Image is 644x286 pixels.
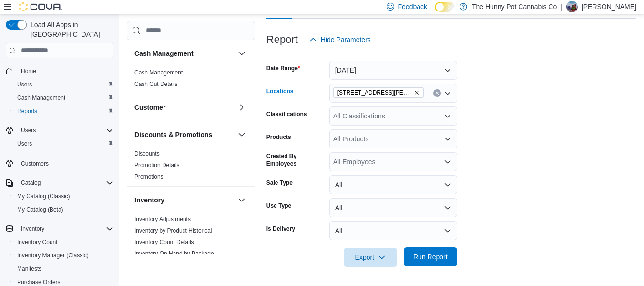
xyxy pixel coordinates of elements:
[2,124,117,137] button: Users
[236,129,247,140] button: Discounts & Promotions
[134,238,194,246] span: Inventory Count Details
[13,92,69,104] a: Cash Management
[329,61,457,80] button: [DATE]
[472,1,557,12] p: The Hunny Pot Cannabis Co
[17,140,32,148] span: Users
[134,80,178,88] span: Cash Out Details
[17,177,44,189] button: Catalog
[21,225,44,233] span: Inventory
[266,152,326,168] label: Created By Employees
[10,190,117,203] button: My Catalog (Classic)
[344,248,397,267] button: Export
[266,133,291,141] label: Products
[17,94,65,102] span: Cash Management
[10,203,117,216] button: My Catalog (Beta)
[13,236,61,248] a: Inventory Count
[17,81,32,88] span: Users
[444,89,451,97] button: Open list of options
[134,162,180,169] a: Promotion Details
[127,67,255,94] div: Cash Management
[17,125,113,136] span: Users
[134,195,234,205] button: Inventory
[17,65,40,77] a: Home
[329,221,457,240] button: All
[337,88,412,97] span: [STREET_ADDRESS][PERSON_NAME]
[306,30,375,49] button: Hide Parameters
[435,12,435,12] span: Dark Mode
[13,250,92,261] a: Inventory Manager (Classic)
[134,250,214,257] span: Inventory On Hand by Package
[414,90,419,95] button: Remove 101 James Snow Pkwy from selection in this group
[13,106,113,117] span: Reports
[398,2,427,11] span: Feedback
[2,156,117,170] button: Customers
[17,125,40,136] button: Users
[13,204,67,215] a: My Catalog (Beta)
[10,105,117,118] button: Reports
[17,158,52,169] a: Customers
[134,81,178,87] a: Cash Out Details
[444,135,451,143] button: Open list of options
[134,173,164,180] span: Promotions
[21,127,36,134] span: Users
[10,78,117,91] button: Users
[134,130,212,139] h3: Discounts & Promotions
[17,265,41,273] span: Manifests
[17,278,61,286] span: Purchase Orders
[561,1,562,12] p: |
[435,2,455,12] input: Dark Mode
[127,148,255,186] div: Discounts & Promotions
[134,173,164,180] a: Promotions
[266,202,291,210] label: Use Type
[134,69,183,76] a: Cash Management
[17,223,48,234] button: Inventory
[17,177,113,189] span: Catalog
[134,195,164,205] h3: Inventory
[582,1,636,12] p: [PERSON_NAME]
[333,87,424,98] span: 101 James Snow Pkwy
[134,250,214,257] a: Inventory On Hand by Package
[134,239,194,245] a: Inventory Count Details
[13,79,36,90] a: Users
[134,150,160,157] a: Discounts
[134,161,180,169] span: Promotion Details
[17,223,113,234] span: Inventory
[134,216,191,222] a: Inventory Adjustments
[236,48,247,59] button: Cash Management
[17,65,113,77] span: Home
[134,227,212,234] a: Inventory by Product Historical
[10,249,117,262] button: Inventory Manager (Classic)
[19,2,62,11] img: Cova
[329,175,457,194] button: All
[2,222,117,235] button: Inventory
[134,215,191,223] span: Inventory Adjustments
[134,103,234,112] button: Customer
[134,130,234,139] button: Discounts & Promotions
[404,247,457,266] button: Run Report
[10,235,117,249] button: Inventory Count
[321,35,371,44] span: Hide Parameters
[266,225,295,233] label: Is Delivery
[444,158,451,166] button: Open list of options
[10,137,117,150] button: Users
[413,252,448,262] span: Run Report
[13,236,113,248] span: Inventory Count
[13,138,36,149] a: Users
[266,64,300,72] label: Date Range
[21,67,36,75] span: Home
[134,103,165,112] h3: Customer
[266,34,298,45] h3: Report
[134,69,183,76] span: Cash Management
[13,263,113,275] span: Manifests
[134,49,234,58] button: Cash Management
[13,263,45,275] a: Manifests
[266,179,293,187] label: Sale Type
[566,1,578,12] div: Kyle Billie
[13,204,113,215] span: My Catalog (Beta)
[13,191,74,202] a: My Catalog (Classic)
[433,89,441,97] button: Clear input
[17,157,113,169] span: Customers
[134,49,194,58] h3: Cash Management
[13,106,41,117] a: Reports
[17,107,37,115] span: Reports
